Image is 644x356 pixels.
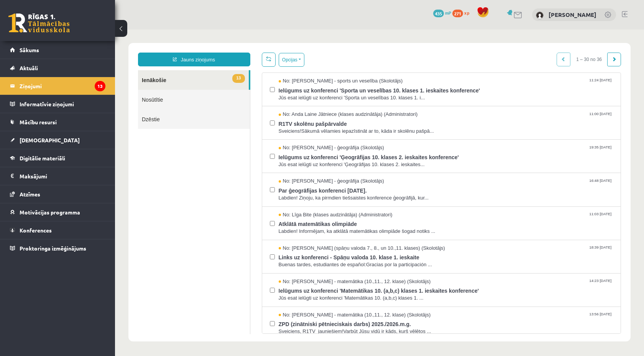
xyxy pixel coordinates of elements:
[10,59,105,77] a: Aktuāli
[10,41,105,59] a: Sākums
[20,46,39,53] span: Sākums
[10,113,105,131] a: Mācību resursi
[10,203,105,221] a: Motivācijas programma
[473,215,498,221] span: 18:39 [DATE]
[10,149,105,167] a: Digitālie materiāli
[23,41,134,60] a: 13Ienākošie
[20,167,105,185] legend: Maksājumi
[473,182,498,188] span: 11:03 [DATE]
[164,115,498,138] a: No: [PERSON_NAME] - ģeogrāfija (Skolotājs) 19:35 [DATE] Ielūgums uz konferenci 'Ģeogrāfijas 10. k...
[95,81,105,91] i: 13
[10,167,105,185] a: Maksājumi
[433,10,444,17] span: 435
[164,182,498,206] a: No: Līga Bite (klases audzinātāja) (Administratori) 11:03 [DATE] Atklātā matemātikas olimpiāde La...
[164,215,498,239] a: No: [PERSON_NAME] (spāņu valoda 7., 8., un 10.,11. klases) (Skolotājs) 18:39 [DATE] Links uz konf...
[164,48,288,55] span: No: [PERSON_NAME] - sports un veselība (Skolotājs)
[164,81,498,105] a: No: Anda Laine Jātniece (klases audzinātāja) (Administratori) 11:00 [DATE] R1TV skolēnu pašpārval...
[20,77,105,95] legend: Ziņojumi
[164,81,303,89] span: No: Anda Laine Jātniece (klases audzinātāja) (Administratori)
[473,115,498,120] span: 19:35 [DATE]
[473,81,498,87] span: 11:00 [DATE]
[455,23,493,37] span: 1 – 30 no 36
[23,60,135,80] a: Nosūtītie
[8,13,70,33] a: Rīgas 1. Tālmācības vidusskola
[20,119,57,125] span: Mācību resursi
[20,95,105,113] legend: Informatīvie ziņojumi
[164,132,498,139] span: Jūs esat ielūgti uz konferenci 'Ģeogrāfijas 10. klases 2. ieskaites...
[164,289,498,298] span: ZPD (zinātniski pētnieciskais darbs) 2025./2026.m.g.
[164,155,498,165] span: Par ģeogrāfijas konferenci [DATE].
[536,12,544,19] img: Klāvs Krūziņš
[164,182,278,189] span: No: Līga Bite (klases audzinātāja) (Administratori)
[433,10,451,16] a: 435 mP
[549,11,596,18] a: [PERSON_NAME]
[452,10,473,16] a: 271 xp
[164,198,498,206] span: Labdien! Informējam, ka atklātā matemātikas olimpiāde šogad notiks ...
[10,77,105,95] a: Ziņojumi13
[20,155,65,162] span: Digitālie materiāli
[164,298,498,306] span: Sveiciens, R1TV jauniešiem!Varbūt Jūsu vidū ir kāds, kurš vēlētos ...
[20,209,80,216] span: Motivācijas programma
[10,131,105,149] a: [DEMOGRAPHIC_DATA]
[164,98,498,105] span: Sveiciens!Sākumā vēlamies iepazīstināt ar to, kāda ir skolēnu pašpā...
[445,10,451,16] span: mP
[164,55,498,65] span: Ielūgums uz konferenci 'Sporta un veselības 10. klases 1. ieskaites konference'
[23,80,135,99] a: Dzēstie
[164,249,316,256] span: No: [PERSON_NAME] - matemātika (10.,11., 12. klase) (Skolotājs)
[164,165,498,172] span: Labdien! Ziņoju, ka pirmdien tiešsaistes konference ģeogrāfijā, kur...
[473,249,498,254] span: 14:23 [DATE]
[164,148,269,155] span: No: [PERSON_NAME] - ģeogrāfija (Skolotājs)
[164,215,330,222] span: No: [PERSON_NAME] (spāņu valoda 7., 8., un 10.,11. klases) (Skolotājs)
[164,265,498,272] span: Jūs esat ielūgti uz konferenci 'Matemātikas 10. (a,b,c) klases 1. ...
[473,282,498,288] span: 13:56 [DATE]
[452,10,463,17] span: 271
[20,245,86,252] span: Proktoringa izmēģinājums
[164,48,498,72] a: No: [PERSON_NAME] - sports un veselība (Skolotājs) 11:24 [DATE] Ielūgums uz konferenci 'Sporta un...
[164,222,498,232] span: Links uz konferenci - Spāņu valoda 10. klase 1. ieskaite
[10,95,105,113] a: Informatīvie ziņojumi
[164,232,498,239] span: Buenas tardes, estudiantes de español:Gracias por la participación ...
[164,282,316,289] span: No: [PERSON_NAME] - matemātika (10.,11., 12. klase) (Skolotājs)
[23,23,135,37] a: Jauns ziņojums
[473,148,498,154] span: 16:48 [DATE]
[164,115,269,122] span: No: [PERSON_NAME] - ģeogrāfija (Skolotājs)
[20,137,80,143] span: [DEMOGRAPHIC_DATA]
[164,122,498,132] span: Ielūgums uz konferenci 'Ģeogrāfijas 10. klases 2. ieskaites konference'
[164,89,498,98] span: R1TV skolēnu pašpārvalde
[10,239,105,257] a: Proktoringa izmēģinājums
[164,23,189,37] button: Opcijas
[164,65,498,72] span: Jūs esat ielūgti uz konferenci 'Sporta un veselības 10. klases 1. i...
[164,249,498,272] a: No: [PERSON_NAME] - matemātika (10.,11., 12. klase) (Skolotājs) 14:23 [DATE] Ielūgums uz konferen...
[464,10,469,16] span: xp
[117,44,130,53] span: 13
[10,185,105,203] a: Atzīmes
[473,48,498,54] span: 11:24 [DATE]
[164,189,498,198] span: Atklātā matemātikas olimpiāde
[164,148,498,172] a: No: [PERSON_NAME] - ģeogrāfija (Skolotājs) 16:48 [DATE] Par ģeogrāfijas konferenci [DATE]. Labdie...
[20,64,38,71] span: Aktuāli
[164,255,498,265] span: Ielūgums uz konferenci 'Matemātikas 10. (a,b,c) klases 1. ieskaites konference'
[164,282,498,306] a: No: [PERSON_NAME] - matemātika (10.,11., 12. klase) (Skolotājs) 13:56 [DATE] ZPD (zinātniski pētn...
[10,221,105,239] a: Konferences
[20,191,40,198] span: Atzīmes
[20,227,52,234] span: Konferences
